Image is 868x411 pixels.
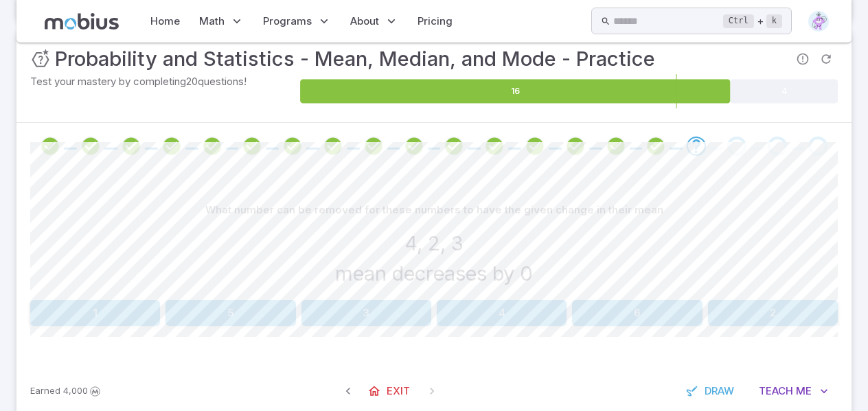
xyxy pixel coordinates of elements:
div: Review your answer [283,137,302,156]
div: Go to the next question [727,137,746,156]
div: Review your answer [566,137,585,156]
button: 6 [572,300,702,326]
span: Report an issue with the question [791,47,814,71]
kbd: k [766,14,782,28]
button: Draw [678,378,744,404]
span: Earned [30,384,60,398]
button: TeachMe [749,378,838,404]
span: About [350,14,379,29]
p: What number can be removed for these numbers to have the given change in their mean [205,202,663,218]
button: 2 [708,300,838,326]
div: Review your answer [444,137,464,156]
span: Previous Question [336,379,361,403]
span: Teach [759,384,793,399]
h3: Probability and Statistics - Mean, Median, and Mode - Practice [55,44,655,74]
button: 5 [165,300,295,326]
span: On Latest Question [420,379,444,403]
div: Review your answer [606,137,626,156]
div: Review your answer [203,137,222,156]
div: Review your answer [81,137,100,156]
div: + [723,13,782,30]
a: Home [146,5,184,37]
span: Math [199,14,225,29]
h3: 4, 2, 3 [404,228,464,259]
div: Review your answer [525,137,545,156]
span: Exit [387,384,410,399]
div: Review your answer [41,137,60,156]
div: Go to the next question [768,137,787,156]
button: 4 [437,300,567,326]
a: Exit [361,378,420,404]
div: Review your answer [485,137,504,156]
span: Programs [263,14,312,29]
span: 4,000 [63,384,88,398]
span: Draw [705,384,734,399]
div: Review your answer [323,137,343,156]
div: Go to the next question [808,137,827,156]
a: Pricing [413,5,457,37]
kbd: Ctrl [723,14,754,28]
span: Refresh Question [814,47,838,71]
div: Review your answer [646,137,665,156]
p: Earn Mobius dollars to buy game boosters [30,384,102,398]
div: Review your answer [122,137,141,156]
button: 1 [30,300,160,326]
p: Test your mastery by completing 20 questions! [30,74,297,89]
div: Review your answer [162,137,181,156]
h3: mean decreases by 0 [335,259,533,289]
button: 3 [301,300,431,326]
div: Review your answer [364,137,383,156]
div: Go to the next question [687,137,706,156]
div: Review your answer [242,137,262,156]
img: diamond.svg [808,11,829,32]
span: Me [796,384,812,399]
div: Review your answer [404,137,424,156]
